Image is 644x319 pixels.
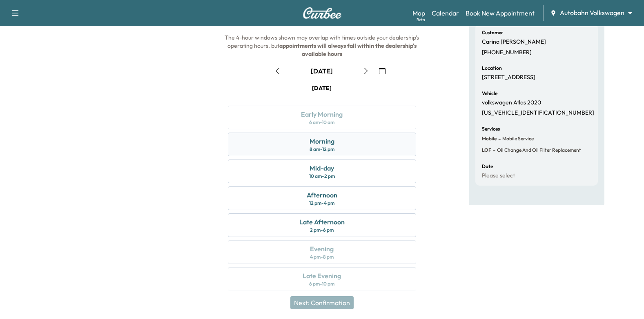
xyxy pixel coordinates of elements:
[482,147,491,153] span: LOF
[482,91,497,96] h6: Vehicle
[310,136,334,146] div: Morning
[412,8,425,18] a: MapBeta
[482,164,493,169] h6: Date
[307,190,337,200] div: Afternoon
[279,42,418,58] b: appointments will always fall within the dealership's available hours
[299,217,345,227] div: Late Afternoon
[309,173,335,179] div: 10 am - 2 pm
[310,163,334,173] div: Mid-day
[482,30,503,35] h6: Customer
[303,7,342,19] img: Curbee Logo
[482,49,532,56] p: [PHONE_NUMBER]
[482,74,535,81] p: [STREET_ADDRESS]
[225,9,420,58] span: The arrival window the night before the service date. The 4-hour windows shown may overlap with t...
[417,17,425,23] div: Beta
[482,135,497,142] span: Mobile
[311,66,333,75] div: [DATE]
[482,66,502,71] h6: Location
[432,8,459,18] a: Calendar
[310,227,334,233] div: 2 pm - 6 pm
[310,146,334,153] div: 8 am - 12 pm
[560,8,624,18] span: Autobahn Volkswagen
[482,109,594,117] p: [US_VEHICLE_IDENTIFICATION_NUMBER]
[482,126,500,131] h6: Services
[491,146,495,154] span: -
[309,200,334,206] div: 12 pm - 4 pm
[497,135,501,143] span: -
[482,172,515,179] p: Please select
[482,99,541,106] p: volkswagen Atlas 2020
[466,8,535,18] a: Book New Appointment
[495,147,581,153] span: Oil Change and Oil Filter Replacement
[312,84,332,92] div: [DATE]
[482,38,546,46] p: Carina [PERSON_NAME]
[501,135,534,142] span: Mobile Service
